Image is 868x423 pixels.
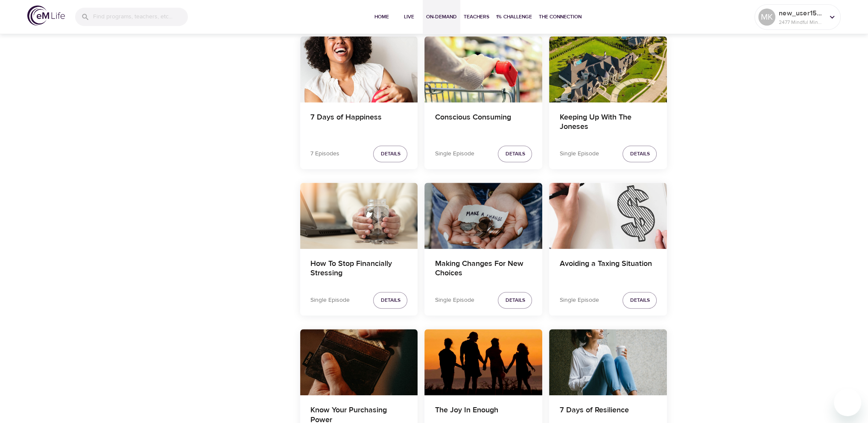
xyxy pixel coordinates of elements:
button: The Joy In Enough [424,329,542,395]
p: Single Episode [435,296,474,305]
button: Conscious Consuming [424,36,542,102]
span: Details [630,296,649,305]
h4: How To Stop Financially Stressing [310,259,408,280]
div: MK [758,9,775,26]
img: logo [27,6,65,26]
button: Details [498,146,532,162]
p: 2477 Mindful Minutes [779,18,824,26]
button: Avoiding a Taxing Situation [549,183,667,249]
button: Know Your Purchasing Power [300,329,418,395]
span: Details [630,149,649,158]
button: Details [373,292,407,309]
button: How To Stop Financially Stressing [300,183,418,249]
button: Keeping Up With The Joneses [549,36,667,102]
p: new_user1566398680 [779,8,824,18]
span: Details [505,296,525,305]
h4: 7 Days of Happiness [310,113,408,133]
h4: Making Changes For New Choices [435,259,532,280]
button: Details [623,146,657,162]
button: Details [498,292,532,309]
span: On-Demand [426,12,457,21]
h4: Conscious Consuming [435,113,532,133]
p: Single Episode [559,149,599,158]
button: Details [373,146,407,162]
span: Live [399,12,419,21]
span: Details [380,296,400,305]
button: Making Changes For New Choices [424,183,542,249]
span: The Connection [539,12,582,21]
span: Home [371,12,392,21]
span: 1% Challenge [496,12,532,21]
p: 7 Episodes [310,149,339,158]
button: 7 Days of Resilience [549,329,667,395]
button: Details [623,292,657,309]
button: 7 Days of Happiness [300,36,418,102]
span: Teachers [464,12,489,21]
input: Find programs, teachers, etc... [93,8,188,26]
p: Single Episode [559,296,599,305]
h4: Keeping Up With The Joneses [559,113,657,133]
span: Details [505,149,525,158]
p: Single Episode [435,149,474,158]
span: Details [380,149,400,158]
iframe: Button to launch messaging window [834,389,861,416]
p: Single Episode [310,296,350,305]
h4: Avoiding a Taxing Situation [559,259,657,280]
